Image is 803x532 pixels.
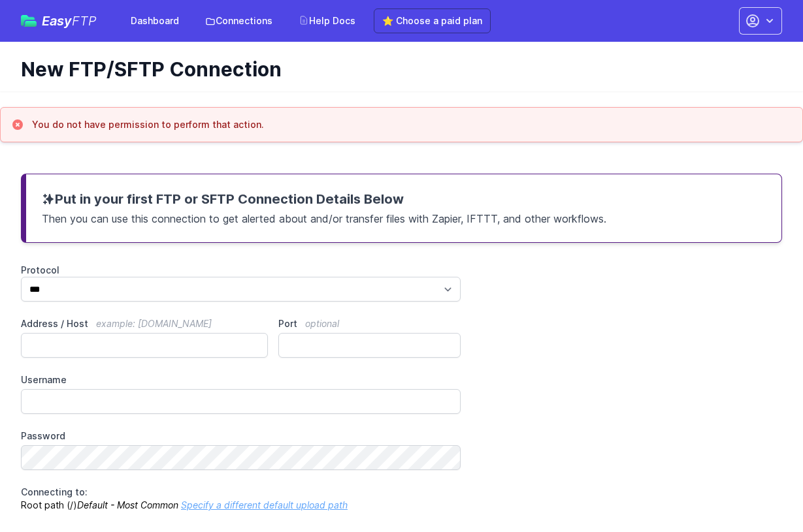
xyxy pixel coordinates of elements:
[21,14,97,27] a: EasyFTP
[32,118,264,131] h3: You do not have permission to perform that action.
[21,264,461,277] label: Protocol
[197,9,280,33] a: Connections
[181,499,348,510] a: Specify a different default upload path
[42,14,97,27] span: Easy
[21,486,88,497] span: Connecting to:
[21,15,37,27] img: easyftp_logo.png
[374,8,491,33] a: ⭐ Choose a paid plan
[42,190,766,208] h3: Put in your first FTP or SFTP Connection Details Below
[96,318,212,329] span: example: [DOMAIN_NAME]
[77,499,178,510] i: Default - Most Common
[291,9,363,33] a: Help Docs
[305,318,339,329] span: optional
[278,317,461,330] label: Port
[72,13,97,29] span: FTP
[42,208,766,227] p: Then you can use this connection to get alerted about and/or transfer files with Zapier, IFTTT, a...
[21,486,461,512] p: Root path (/)
[123,9,187,33] a: Dashboard
[21,57,772,81] h1: New FTP/SFTP Connection
[21,430,461,443] label: Password
[21,317,268,330] label: Address / Host
[21,373,461,386] label: Username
